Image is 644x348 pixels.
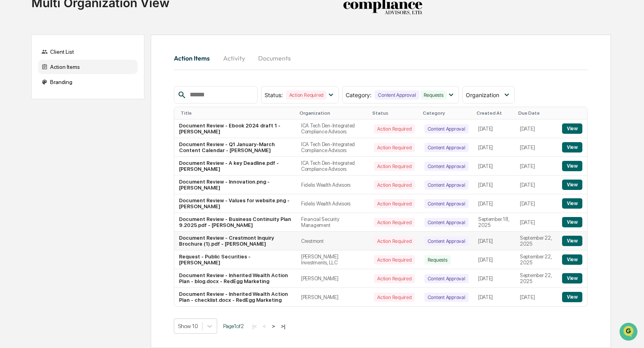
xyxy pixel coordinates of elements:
td: September 22, 2025 [515,232,557,250]
div: 🗄️ [58,101,64,108]
td: [DATE] [473,176,515,194]
td: [DATE] [515,138,557,157]
td: September 22, 2025 [515,250,557,269]
td: [DATE] [515,157,557,176]
div: Action Required [374,143,414,152]
td: [PERSON_NAME] Investments, LLC [296,250,369,269]
div: Action Required [374,199,414,208]
div: Action Required [374,180,414,190]
iframe: Open customer support [619,322,640,343]
td: September 18, 2025 [473,213,515,232]
div: 🔎 [8,116,14,123]
button: View [562,142,582,152]
div: 🖐️ [8,101,14,108]
button: View [562,161,582,171]
div: Action Required [374,274,414,283]
div: Content Approval [424,237,469,246]
td: [DATE] [473,232,515,250]
td: Document Review - Inherited Wealth Action Plan - blog.docx - RedEgg Marketing [174,269,296,288]
button: View [562,180,582,190]
a: 🗄️Attestations [54,97,102,111]
div: Requests [424,255,451,264]
div: Content Approval [424,162,469,171]
span: Page 1 of 2 [223,323,244,329]
div: Content Approval [424,218,469,227]
div: Content Approval [424,180,469,190]
div: Start new chat [27,61,130,69]
td: [DATE] [473,194,515,213]
td: [DATE] [473,288,515,306]
div: Action Required [374,237,414,246]
a: 🔎Data Lookup [5,112,53,127]
div: Action Required [286,90,327,100]
button: |< [250,323,259,330]
td: [DATE] [515,288,557,306]
td: Document Review - Ebook 2024 draft 1 - [PERSON_NAME] [174,119,296,138]
td: Crestmont [296,232,369,250]
td: ICA Tech Den-Integrated Compliance Advisors [296,119,369,138]
button: Documents [252,49,297,68]
div: Action Items [38,60,138,74]
div: Action Required [374,124,414,133]
td: [DATE] [515,213,557,232]
td: [DATE] [473,138,515,157]
td: [DATE] [473,269,515,288]
td: Document Review - Q1 January-March Content Calendar - [PERSON_NAME] [174,138,296,157]
td: [DATE] [473,119,515,138]
p: How can we help? [8,17,145,29]
div: Action Required [374,162,414,171]
td: Document Review - Values for website.png - [PERSON_NAME] [174,194,296,213]
div: Content Approval [424,274,469,283]
span: Status : [265,92,283,98]
td: Fidelis Wealth Advisors [296,176,369,194]
span: Category : [346,92,372,98]
td: Fidelis Wealth Advisors [296,194,369,213]
td: ICA Tech Den-Integrated Compliance Advisors [296,138,369,157]
td: Document Review - A key Deadline.pdf - [PERSON_NAME] [174,157,296,176]
div: Requests [420,90,447,100]
td: [PERSON_NAME] [296,288,369,306]
button: Activity [216,49,252,68]
div: Status [372,110,416,116]
div: Title [181,110,293,116]
div: Content Approval [375,90,419,100]
button: View [562,198,582,209]
td: [DATE] [515,119,557,138]
button: View [562,123,582,134]
td: [DATE] [473,157,515,176]
button: View [562,236,582,246]
span: Attestations [66,100,99,108]
span: Organization [466,92,499,98]
span: Pylon [79,135,96,141]
td: [DATE] [473,250,515,269]
button: View [562,273,582,283]
button: Start new chat [135,63,145,73]
td: Financial Security Management [296,213,369,232]
span: Data Lookup [16,115,50,123]
div: Due Date [518,110,554,116]
td: Document Review - Inherited Wealth Action Plan - checklist.docx - RedEgg Marketing [174,288,296,306]
button: > [269,323,277,330]
div: Category [423,110,470,116]
img: 1746055101610-c473b297-6a78-478c-a979-82029cc54cd1 [8,61,22,75]
div: Content Approval [424,143,469,152]
button: < [261,323,268,330]
div: activity tabs [174,49,587,68]
div: Client List [38,45,138,59]
td: Document Review - Crestmont Inquiry Brochure (1).pdf - [PERSON_NAME] [174,232,296,250]
button: View [562,292,582,302]
td: [DATE] [515,194,557,213]
div: Content Approval [424,199,469,208]
button: View [562,217,582,227]
td: Request - Public Securities - [PERSON_NAME] [174,250,296,269]
div: Created At [477,110,512,116]
span: Preclearance [16,100,51,108]
td: September 22, 2025 [515,269,557,288]
a: 🖐️Preclearance [5,97,54,111]
td: [DATE] [515,176,557,194]
div: Action Required [374,218,414,227]
td: Document Review - Innovation.png - [PERSON_NAME] [174,176,296,194]
td: [PERSON_NAME] [296,269,369,288]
